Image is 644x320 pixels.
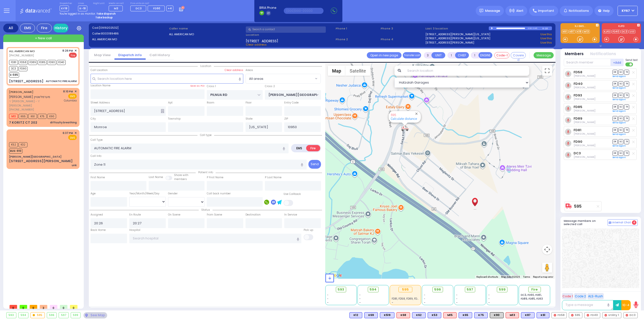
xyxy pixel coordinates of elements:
span: [PHONE_NUMBER] [9,108,34,112]
span: SO [618,151,623,156]
span: Mayer Spitzer [574,74,595,78]
a: K87 [569,30,576,33]
span: TR [624,81,629,86]
div: Year/Month/Week/Day [129,192,166,196]
div: ALS [443,312,457,318]
span: EMS [68,94,77,99]
label: P Last Name [265,175,281,180]
div: 595 [31,312,45,318]
button: UNIT [431,52,445,58]
span: members [174,177,187,181]
span: [STREET_ADDRESS] [246,39,278,43]
span: 593 [338,287,344,292]
span: ✕ [74,49,77,53]
div: BLS [380,312,394,318]
div: 595 [398,287,412,292]
span: SO [618,81,623,86]
span: Notifications [569,9,589,13]
div: 594 [19,312,28,318]
span: M13 [9,114,18,119]
span: DC3 [9,66,18,71]
span: FD90 [153,6,160,10]
button: Show satellite imagery [345,66,370,76]
a: Send again [613,110,626,113]
a: FD85 [574,105,582,109]
label: Location [246,33,334,37]
a: Open in new page [367,52,401,58]
span: Jacob Friedman [574,86,595,89]
span: - [327,297,329,301]
span: DR [613,139,618,144]
label: EMS [292,145,307,151]
span: Chris VanRiperq [574,109,595,113]
label: Fire [306,145,320,151]
span: SO [618,139,623,144]
label: Street Address [91,101,110,105]
label: In Service [284,213,297,217]
button: Transfer call [403,52,421,58]
span: Fire [531,287,538,292]
label: Call Type [91,138,103,142]
span: BRIA Phone [259,6,276,10]
button: Notifications [590,51,616,57]
label: Floor [246,101,252,105]
div: [STREET_ADDRESS] [9,79,44,84]
a: M13 [583,30,590,33]
span: Matthew Pascullo [574,97,595,101]
button: ALS-Rush [587,293,604,299]
span: K61 [28,114,37,119]
button: Members [565,51,584,57]
span: [0919202532] [99,26,118,30]
div: 0:00 [528,25,532,31]
label: KJFD [602,25,641,28]
a: 595 [391,113,396,117]
a: DC3 [574,151,581,155]
span: K75 [38,114,47,119]
span: DR [613,81,618,86]
div: / [532,25,533,31]
strong: Take dispatch [96,12,116,16]
a: Send again [613,121,626,124]
span: Message [485,8,500,13]
label: Pick up [304,228,313,232]
a: Send again [613,75,626,78]
label: Location Name [91,84,110,88]
label: Save as POI [190,84,205,88]
span: - [392,301,393,304]
label: Last 3 location [425,26,489,31]
span: 8:26 PM [62,49,73,53]
label: Age [91,192,96,196]
span: FD58 [19,60,27,65]
span: - [327,301,329,304]
label: Destination [246,213,261,217]
span: SO [618,116,623,121]
a: Call History [146,53,174,57]
label: ZIP [284,117,288,121]
label: Call Info [91,154,101,158]
span: Phone 1 [336,26,379,31]
button: Internal Chat 4 [608,219,638,226]
span: - [424,297,425,301]
button: Send [308,160,321,169]
span: All areas [249,76,263,81]
label: Caller: [92,31,167,36]
span: K-18 [78,6,87,11]
img: Logo [20,8,53,14]
input: Search location [404,66,530,76]
a: 595 [574,204,582,208]
a: Use this [540,36,552,41]
span: - [359,301,361,304]
span: FD81 [9,60,18,65]
span: ✕ [74,131,77,135]
button: Show street map [328,66,345,76]
label: City [91,117,96,121]
span: 8:10 PM [63,90,73,93]
div: 0:45 [533,25,538,31]
a: K18 [576,30,582,33]
div: ALS [396,312,410,318]
a: FD40 [574,82,583,86]
span: DR [613,128,618,132]
span: 0 [10,305,17,309]
button: CHIEF [455,52,469,58]
a: Send again [613,156,626,159]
